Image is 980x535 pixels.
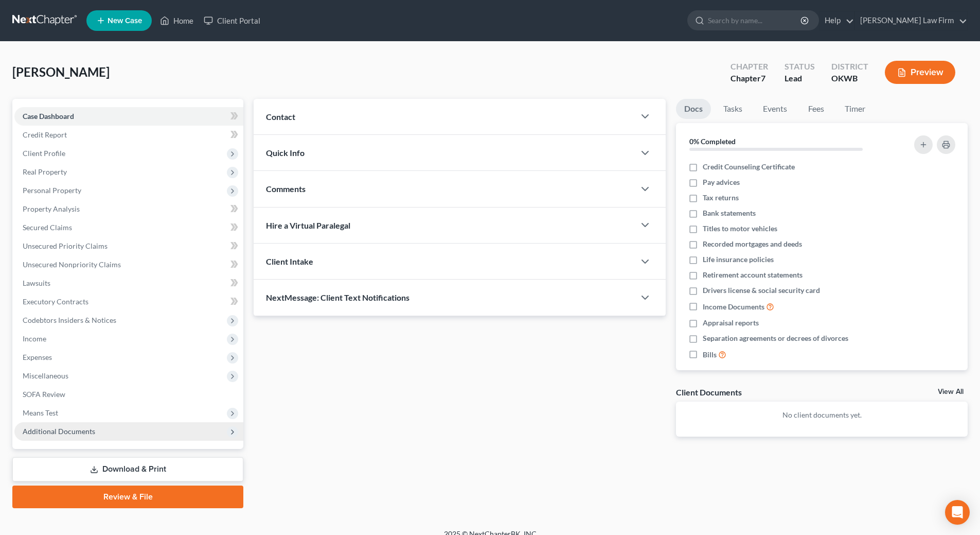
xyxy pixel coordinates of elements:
[831,61,868,73] div: District
[14,107,243,126] a: Case Dashboard
[799,99,832,119] a: Fees
[730,73,768,84] div: Chapter
[23,167,67,176] span: Real Property
[108,17,142,25] span: New Case
[703,208,756,218] span: Bank statements
[703,177,740,187] span: Pay advices
[23,186,81,195] span: Personal Property
[785,73,815,84] div: Lead
[23,334,46,343] span: Income
[703,223,777,234] span: Titles to motor vehicles
[715,99,751,119] a: Tasks
[689,137,736,146] strong: 0% Completed
[703,350,717,360] span: Bills
[266,148,305,158] span: Quick Info
[684,410,959,420] p: No client documents yet.
[23,260,121,269] span: Unsecured Nonpriority Claims
[703,254,774,265] span: Life insurance policies
[23,279,50,287] span: Lawsuits
[708,11,802,30] input: Search by name...
[755,99,795,119] a: Events
[676,387,742,398] div: Client Documents
[14,292,243,311] a: Executory Contracts
[14,385,243,404] a: SOFA Review
[266,292,409,302] span: NextMessage: Client Text Notifications
[938,388,964,395] a: View All
[14,218,243,237] a: Secured Claims
[12,64,110,79] span: [PERSON_NAME]
[23,408,58,417] span: Means Test
[155,11,199,30] a: Home
[703,285,820,296] span: Drivers license & social security card
[266,184,306,194] span: Comments
[12,457,243,481] a: Download & Print
[703,270,803,280] span: Retirement account statements
[266,112,295,122] span: Contact
[703,318,759,328] span: Appraisal reports
[676,99,711,119] a: Docs
[703,239,802,249] span: Recorded mortgages and deeds
[199,11,265,30] a: Client Portal
[885,61,955,84] button: Preview
[23,241,108,250] span: Unsecured Priority Claims
[23,223,72,232] span: Secured Claims
[14,200,243,218] a: Property Analysis
[703,193,739,203] span: Tax returns
[23,390,65,399] span: SOFA Review
[23,204,80,213] span: Property Analysis
[730,61,768,73] div: Chapter
[945,500,970,525] div: Open Intercom Messenger
[831,73,868,84] div: OKWB
[785,61,815,73] div: Status
[23,149,65,158] span: Client Profile
[836,99,874,119] a: Timer
[761,73,765,83] span: 7
[14,237,243,255] a: Unsecured Priority Claims
[23,427,95,436] span: Additional Documents
[14,274,243,292] a: Lawsuits
[855,11,967,30] a: [PERSON_NAME] Law Firm
[14,126,243,144] a: Credit Report
[819,11,854,30] a: Help
[703,162,795,172] span: Credit Counseling Certificate
[266,220,350,230] span: Hire a Virtual Paralegal
[266,256,313,266] span: Client Intake
[14,255,243,274] a: Unsecured Nonpriority Claims
[23,130,67,139] span: Credit Report
[703,333,848,343] span: Separation agreements or decrees of divorces
[23,112,74,120] span: Case Dashboard
[23,297,88,306] span: Executory Contracts
[12,486,243,508] a: Review & File
[23,353,52,361] span: Expenses
[703,302,764,312] span: Income Documents
[23,371,68,380] span: Miscellaneous
[23,316,116,324] span: Codebtors Insiders & Notices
